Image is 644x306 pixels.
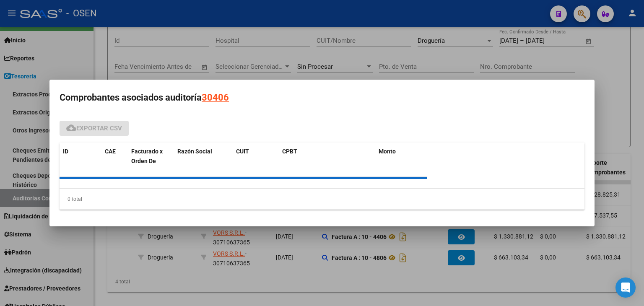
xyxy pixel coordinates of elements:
datatable-header-cell: CPBT [279,143,375,179]
span: Exportar CSV [66,124,122,132]
span: Razón Social [177,148,212,155]
span: CAE [105,148,116,155]
mat-icon: cloud_download [66,123,76,133]
datatable-header-cell: ID [60,143,101,179]
datatable-header-cell: Razón Social [174,143,233,179]
h3: Comprobantes asociados auditoría [60,90,584,106]
span: Monto [379,148,396,155]
datatable-header-cell: Facturado x Orden De [128,143,174,179]
span: CUIT [236,148,249,155]
div: 30406 [202,90,229,106]
span: CPBT [282,148,297,155]
button: Exportar CSV [60,121,129,136]
datatable-header-cell: Monto [375,143,434,179]
span: ID [63,148,68,155]
datatable-header-cell: CAE [101,143,128,179]
div: 0 total [60,189,584,210]
datatable-header-cell: CUIT [233,143,279,179]
span: Facturado x Orden De [131,148,163,164]
div: Open Intercom Messenger [615,277,636,298]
